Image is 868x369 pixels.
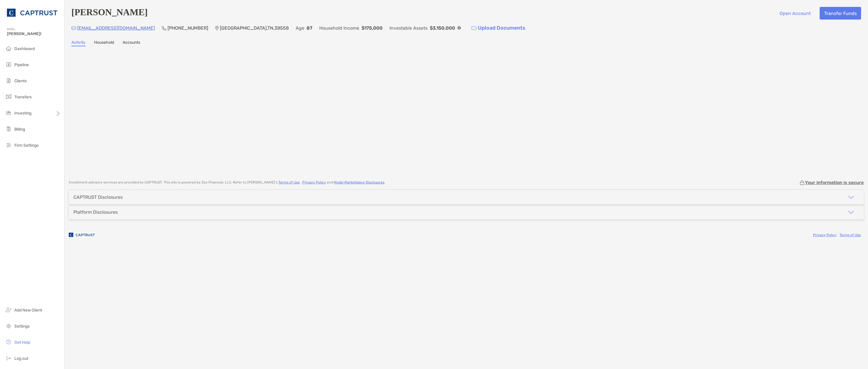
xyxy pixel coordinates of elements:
a: Model Marketplace Disclosures [334,180,384,184]
div: Platform Disclosures [73,209,118,215]
span: Settings [14,324,30,329]
img: CAPTRUST Logo [7,2,57,23]
button: Transfer Funds [820,7,861,20]
a: Accounts [123,40,140,46]
span: Log out [14,356,28,361]
p: [EMAIL_ADDRESS][DOMAIN_NAME] [77,24,155,32]
p: Your information is secure [805,180,864,185]
a: Terms of Use [839,233,861,237]
p: [GEOGRAPHIC_DATA] , TN , 38558 [220,24,289,32]
a: Terms of Use [278,180,300,184]
img: clients icon [5,77,12,84]
span: Transfers [14,95,32,100]
a: Upload Documents [468,22,529,34]
a: Privacy Policy [302,180,326,184]
img: Phone Icon [162,26,166,30]
img: Info Icon [457,26,461,30]
p: $175,000 [362,24,383,32]
span: Investing [14,111,31,116]
img: Location Icon [215,26,219,30]
img: transfers icon [5,93,12,100]
a: Privacy Policy [813,233,837,237]
img: firm-settings icon [5,142,12,148]
span: Add New Client [14,308,42,313]
a: Household [94,40,114,46]
div: CAPTRUST Disclosures [73,194,123,200]
span: Billing [14,127,25,132]
img: logout icon [5,355,12,362]
img: button icon [472,26,476,30]
img: billing icon [5,125,12,132]
p: Investable Assets [390,24,428,32]
p: 87 [307,24,312,32]
span: Clients [14,79,27,83]
p: Household Income [319,24,359,32]
a: Activity [71,40,86,46]
img: Email Icon [71,26,76,30]
span: [PERSON_NAME]! [7,31,61,36]
span: Firm Settings [14,143,39,148]
img: add_new_client icon [5,306,12,313]
span: Dashboard [14,46,35,51]
h4: [PERSON_NAME] [71,7,148,20]
img: investing icon [5,109,12,116]
p: Age [296,24,304,32]
span: Pipeline [14,62,29,67]
p: Investment advisory services are provided by CAPTRUST . This site is powered by Zoe Financial, LL... [69,180,385,185]
img: get-help icon [5,339,12,345]
p: [PHONE_NUMBER] [168,24,208,32]
img: company logo [69,228,95,241]
img: dashboard icon [5,45,12,52]
img: icon arrow [848,194,854,201]
img: settings icon [5,322,12,329]
span: Get Help [14,340,30,345]
button: Open Account [775,7,815,20]
img: icon arrow [848,209,854,216]
img: pipeline icon [5,61,12,68]
p: $3,150,000 [430,24,455,32]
